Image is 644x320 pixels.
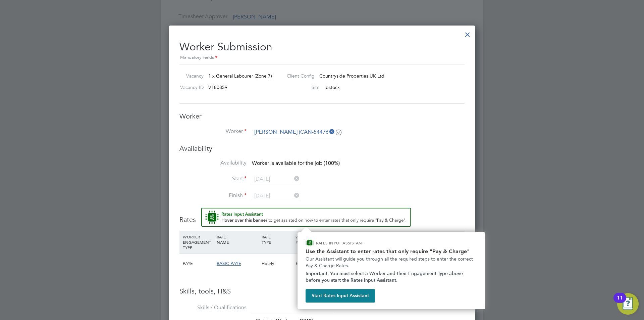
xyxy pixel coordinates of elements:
input: Select one [252,191,300,201]
h2: Worker Submission [179,35,465,61]
span: Worker is available for the job (100%) [252,160,340,167]
div: RATE NAME [215,231,260,248]
div: HOLIDAY PAY [328,231,362,248]
div: Hourly [260,254,294,273]
div: RATE TYPE [260,231,294,248]
p: RATES INPUT ASSISTANT [316,240,400,246]
label: Finish [179,192,247,199]
p: Our Assistant will guide you through all the required steps to enter the correct Pay & Charge Rates. [306,256,477,269]
h3: Availability [179,144,465,153]
button: Rate Assistant [201,208,411,227]
div: WORKER ENGAGEMENT TYPE [181,231,215,254]
div: PAYE [181,254,215,273]
div: Mandatory Fields [179,54,465,61]
span: V180859 [208,84,227,90]
h2: Use the Assistant to enter rates that only require "Pay & Charge" [306,248,477,255]
input: Select one [252,174,300,184]
div: How to input Rates that only require Pay & Charge [298,232,485,309]
button: Start Rates Input Assistant [306,289,375,303]
div: £12.60 [294,254,328,273]
h3: Worker [179,112,465,121]
strong: Important: You must select a Worker and their Engagement Type above before you start the Rates In... [306,271,464,283]
span: Ibstock [324,84,340,90]
span: Countryside Properties UK Ltd [319,73,384,79]
label: Vacancy ID [177,84,204,90]
img: ENGAGE Assistant Icon [306,239,314,247]
label: Client Config [281,73,315,79]
h3: Rates [179,208,465,224]
div: WORKER PAY RATE [294,231,328,248]
div: AGENCY MARKUP [395,231,429,248]
input: Search for... [252,127,335,137]
label: Skills / Qualifications [179,304,247,311]
label: Availability [179,159,247,167]
label: Vacancy [177,73,204,79]
span: 1 x General Labourer (Zone 7) [208,73,272,79]
label: Start [179,175,247,182]
div: AGENCY CHARGE RATE [429,231,463,254]
label: Worker [179,128,247,135]
h3: Skills, tools, H&S [179,287,465,295]
label: Site [281,84,320,90]
div: 11 [617,298,623,307]
div: EMPLOYER COST [362,231,395,248]
span: BASIC PAYE [217,261,241,266]
button: Open Resource Center, 11 new notifications [617,293,639,315]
